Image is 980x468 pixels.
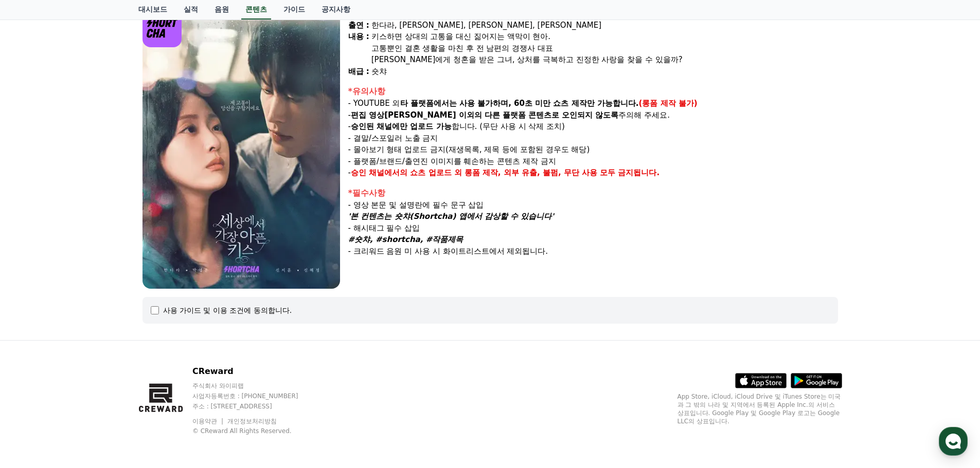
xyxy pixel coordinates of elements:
[3,326,68,351] a: 홈
[348,222,838,234] p: - 해시태그 필수 삽입
[400,99,639,108] strong: 타 플랫폼에서는 사용 불가하며, 60초 미만 쇼츠 제작만 가능합니다.
[351,110,482,120] strong: 편집 영상[PERSON_NAME] 이외의
[348,109,838,121] p: - 주의해 주세요.
[465,168,660,177] strong: 롱폼 제작, 외부 유출, 불펌, 무단 사용 모두 금지됩니다.
[133,326,198,351] a: 설정
[163,305,292,315] div: 사용 가이드 및 이용 조건에 동의합니다.
[192,392,318,400] p: 사업자등록번호 : [PHONE_NUMBER]
[351,122,452,131] strong: 승인된 채널에만 업로드 가능
[371,66,838,78] div: 숏챠
[348,133,838,144] p: - 결말/스포일러 노출 금지
[192,427,318,435] p: © CReward All Rights Reserved.
[192,402,318,410] p: 주소 : [STREET_ADDRESS]
[485,110,619,120] strong: 다른 플랫폼 콘텐츠로 오인되지 않도록
[227,418,277,425] a: 개인정보처리방침
[348,98,838,109] p: - YOUTUBE 외
[348,85,838,98] div: *유의사항
[142,8,182,47] img: logo
[371,31,838,43] div: 키스하면 상대의 고통을 대신 짊어지는 액막이 현아.
[68,326,133,351] a: 대화
[348,212,554,221] em: '본 컨텐츠는 숏챠(Shortcha) 앱에서 감상할 수 있습니다'
[371,20,838,31] div: 한다라, [PERSON_NAME], [PERSON_NAME], [PERSON_NAME]
[348,235,464,244] em: #숏챠, #shortcha, #작품제목
[678,392,842,425] p: App Store, iCloud, iCloud Drive 및 iTunes Store는 미국과 그 밖의 나라 및 지역에서 등록된 Apple Inc.의 서비스 상표입니다. Goo...
[351,168,462,177] strong: 승인 채널에서의 쇼츠 업로드 외
[348,246,838,257] p: - 크리워드 음원 미 사용 시 화이트리스트에서 제외됩니다.
[348,66,369,78] div: 배급 :
[371,54,838,66] div: [PERSON_NAME]에게 청혼을 받은 그녀, 상처를 극복하고 진정한 사랑을 찾을 수 있을까?
[348,31,369,66] div: 내용 :
[348,20,369,31] div: 출연 :
[32,341,39,349] span: 홈
[159,341,171,349] span: 설정
[348,121,838,133] p: - 합니다. (무단 사용 시 삭제 조치)
[348,199,838,211] p: - 영상 본문 및 설명란에 필수 문구 삽입
[142,8,340,289] img: video
[639,99,698,108] strong: (롱폼 제작 불가)
[192,418,225,425] a: 이용약관
[371,43,838,54] div: 고통뿐인 결혼 생활을 마친 후 전 남편의 경쟁사 대표
[348,167,838,179] p: -
[348,156,838,167] p: - 플랫폼/브랜드/출연진 이미지를 훼손하는 콘텐츠 제작 금지
[94,342,106,350] span: 대화
[192,382,318,390] p: 주식회사 와이피랩
[348,144,838,156] p: - 몰아보기 형태 업로드 금지(재생목록, 제목 등에 포함된 경우도 해당)
[348,187,838,199] div: *필수사항
[192,365,318,378] p: CReward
